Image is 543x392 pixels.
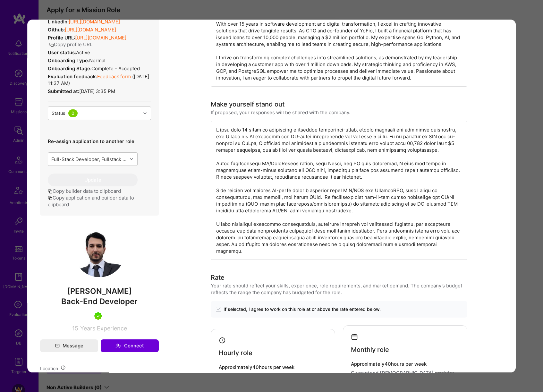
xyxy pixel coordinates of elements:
[351,370,459,390] p: Guaranteed [DEMOGRAPHIC_DATA] work for 1+ month, usually longer, for a fixed [MEDICAL_DATA].
[48,57,89,64] strong: Onboarding Type:
[94,312,102,320] img: A.Teamer in Residence
[68,109,77,117] div: 0
[211,282,467,296] div: Your rate should reflect your skills, experience, role requirements, and market demand. The compa...
[65,27,116,33] a: [URL][DOMAIN_NAME]
[224,306,381,312] span: If selected, I agree to work on this role at or above the rate entered below.
[211,99,284,109] div: Make yourself stand out
[40,339,98,352] button: Message
[48,194,151,208] button: Copy application and builder data to clipboard
[143,112,147,115] i: icon Chevron
[51,110,65,117] div: Status
[74,272,125,278] a: User Avatar
[97,73,131,80] a: Feedback form
[351,333,358,341] i: icon Calendar
[219,364,327,370] h4: Approximately 40 hours per week
[219,337,226,344] i: icon Clock
[115,343,121,349] i: icon Connect
[27,20,516,372] div: modal
[48,49,76,55] strong: User status:
[91,65,140,72] span: Complete - Accepted
[61,297,138,306] span: Back-End Developer
[48,35,75,41] strong: Profile URL:
[211,273,225,282] div: Rate
[49,41,92,48] button: Copy profile URL
[101,339,159,352] button: Connect
[48,65,91,72] strong: Onboarding Stage:
[48,138,138,145] p: Re-assign application to another role
[40,365,159,372] div: Location
[75,35,126,41] a: [URL][DOMAIN_NAME]
[72,325,78,332] span: 15
[69,19,120,25] a: [URL][DOMAIN_NAME]
[48,189,53,194] i: icon Copy
[89,57,106,64] span: normal
[40,286,159,296] span: [PERSON_NAME]
[48,188,121,194] button: Copy builder data to clipboard
[48,88,79,94] strong: Submitted at:
[351,346,389,354] h4: Monthly role
[48,73,151,87] div: ( [DATE] 11:37 AM )
[48,27,65,33] strong: Github:
[79,88,115,94] span: [DATE] 3:35 PM
[76,49,90,55] span: Active
[80,325,127,332] span: Years Experience
[219,349,252,357] h4: Hourly role
[351,361,459,367] h4: Approximately 40 hours per week
[130,158,133,161] i: icon Chevron
[55,344,59,348] i: icon Mail
[211,15,467,87] div: With over 15 years in software development and digital transformation, I excel in crafting innova...
[48,196,53,200] i: icon Copy
[211,121,467,260] div: L ipsu dolo 14 sitam co adipiscing elitseddoe temporinci-utlab, etdolo magnaali eni adminimve qui...
[74,226,125,277] img: User Avatar
[51,156,128,163] div: Full-Stack Developer, Fullstack Developer (frontend/UI focused) skilled in Angular or React with ...
[49,42,54,47] i: icon Copy
[211,109,350,116] div: If proposed, your responses will be shared with the company.
[48,73,97,80] strong: Evaluation feedback:
[48,19,69,25] strong: LinkedIn:
[48,174,138,186] button: Update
